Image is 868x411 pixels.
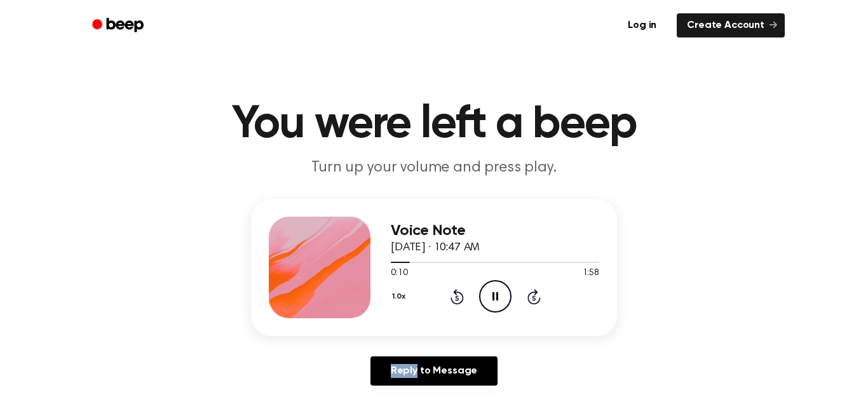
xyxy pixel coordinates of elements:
[391,267,407,280] span: 0:10
[615,11,669,40] a: Log in
[677,13,785,37] a: Create Account
[391,286,410,307] button: 1.0x
[391,222,599,239] h3: Voice Note
[583,267,599,280] span: 1:58
[370,356,498,386] a: Reply to Message
[83,13,155,38] a: Beep
[109,102,759,147] h1: You were left a beep
[391,242,480,253] span: [DATE] · 10:47 AM
[190,158,678,179] p: Turn up your volume and press play.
